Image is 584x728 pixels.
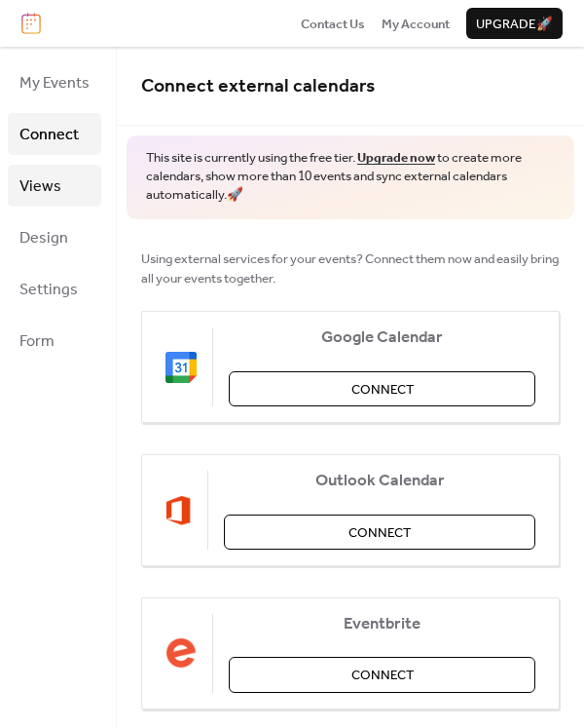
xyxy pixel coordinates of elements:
a: Design [8,216,101,258]
span: Eventbrite [229,615,535,634]
a: My Events [8,61,101,103]
span: Design [19,223,68,253]
a: Upgrade now [357,145,435,171]
button: Connect [229,657,535,692]
span: Settings [19,275,78,305]
a: Form [8,320,101,362]
span: Using external services for your events? Connect them now and easily bring all your events together. [141,249,560,289]
span: Contact Us [301,15,365,34]
button: Upgrade🚀 [466,8,563,39]
a: Connect [8,113,101,155]
span: Upgrade 🚀 [476,15,553,34]
img: outlook [165,495,192,526]
img: eventbrite [165,637,197,669]
a: Views [8,165,101,207]
span: Connect [19,120,79,150]
img: google [165,352,197,383]
span: Connect [351,380,414,400]
span: Connect [351,666,414,685]
button: Connect [224,515,535,550]
span: Outlook Calendar [224,472,535,491]
span: My Events [19,68,90,98]
button: Connect [229,371,535,406]
span: Connect external calendars [141,68,375,104]
span: My Account [382,15,450,34]
a: Contact Us [301,14,365,33]
span: Google Calendar [229,328,535,348]
span: Views [19,172,61,202]
a: Settings [8,268,101,310]
span: Form [19,326,55,357]
img: logo [21,13,41,34]
a: My Account [382,14,450,33]
span: Connect [348,523,411,543]
span: This site is currently using the free tier. to create more calendars, show more than 10 events an... [146,149,555,205]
